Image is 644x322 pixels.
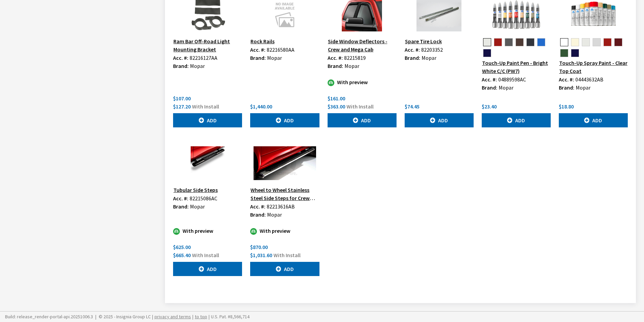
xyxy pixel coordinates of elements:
[482,83,497,92] label: Brand:
[571,49,579,57] button: Patriot Blue Pearl
[173,194,188,202] label: Acc. #:
[483,49,491,57] button: Patriot Blue Pearl
[559,58,628,75] button: Touch-Up Spray Paint - Clear Top Coat
[482,75,497,83] label: Acc. #:
[559,83,574,92] label: Brand:
[173,227,242,235] div: With preview
[173,54,188,62] label: Acc. #:
[344,54,366,61] span: 82215819
[190,195,217,202] span: 82215086AC
[499,84,514,91] span: Mopar
[209,314,210,320] span: |
[173,95,191,102] span: $107.00
[250,103,272,110] span: $1,440.00
[173,202,189,210] label: Brand:
[154,314,191,320] a: privacy and terms
[152,314,153,320] span: |
[405,54,420,62] label: Brand:
[559,113,628,127] button: Add
[192,252,219,258] span: With Install
[328,62,343,70] label: Brand:
[482,58,551,75] button: Touch-Up Paint Pen - Bright White C/C (PW7)
[328,95,345,102] span: $161.00
[267,54,282,61] span: Mopar
[328,113,397,127] button: Add
[328,78,397,86] div: With preview
[405,46,420,54] label: Acc. #:
[328,54,343,62] label: Acc. #:
[267,46,294,53] span: 82216580AA
[207,314,249,320] span: U.S. Pat. #8,566,714
[173,244,191,250] span: $625.00
[516,38,524,46] button: Walnut Brown Metallic
[250,252,272,258] span: $1,031.60
[250,46,265,54] label: Acc. #:
[593,38,601,46] button: Bright Silver Metallic
[267,211,282,218] span: Mopar
[576,84,591,91] span: Mopar
[190,63,205,69] span: Mopar
[95,314,96,320] span: |
[173,252,191,258] span: $665.40
[250,54,266,62] label: Brand:
[421,46,443,53] span: 82203352
[250,210,266,219] label: Brand:
[483,38,491,46] button: Bright White
[498,76,526,83] span: 04889598AC
[482,113,551,127] button: Add
[505,38,513,46] button: Granite Crystal Metallic
[559,103,574,110] span: $18.80
[328,103,345,110] span: $363.00
[494,38,502,46] button: Flame Red
[190,54,217,61] span: 82216127AA
[267,203,295,210] span: 82213616AB
[5,314,93,320] span: Build: release_render-portal-api.20251006.3
[173,262,242,276] button: Add
[250,146,319,180] img: Image for Wheel to Wheel Stainless Steel Side Steps for Crew Cab
[405,37,442,46] button: Spare Tire Lock
[422,54,436,61] span: Mopar
[190,203,205,210] span: Mopar
[482,103,497,110] span: $23.40
[603,38,612,46] button: Flame Red
[347,103,374,110] span: With Install
[328,37,397,54] button: Side Window Deflectors - Crew and Mega Cab
[250,244,268,250] span: $870.00
[614,38,622,46] button: Velvet Red
[571,38,579,46] button: Pearl White
[250,202,265,210] label: Acc. #:
[173,185,218,194] button: Tubular Side Steps
[173,113,242,127] button: Add
[192,103,219,110] span: With Install
[405,103,420,110] span: $74.45
[575,76,603,83] span: 04443632AB
[192,314,193,320] span: |
[99,314,151,320] span: © 2025 - Insignia Group LC
[173,103,191,110] span: $127.20
[173,37,242,54] button: Ram Bar Off-Road Light Mounting Bracket
[560,49,568,57] button: Black Forest Green Pearl Coat
[250,113,319,127] button: Add
[582,38,590,46] button: Bright White
[250,37,275,46] button: Rock Rails
[560,38,568,46] button: Clear Coat
[250,227,319,235] div: With preview
[273,252,301,258] span: With Install
[195,314,207,320] a: to top
[344,63,359,69] span: Mopar
[173,62,189,70] label: Brand:
[526,38,534,46] button: Maximum Steel Metallic
[250,185,319,202] button: Wheel to Wheel Stainless Steel Side Steps for Crew Cab
[405,113,474,127] button: Add
[173,146,242,180] img: Image for Tubular Side Steps
[537,38,545,46] button: Blue Pearl Coat
[250,262,319,276] button: Add
[559,75,574,83] label: Acc. #:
